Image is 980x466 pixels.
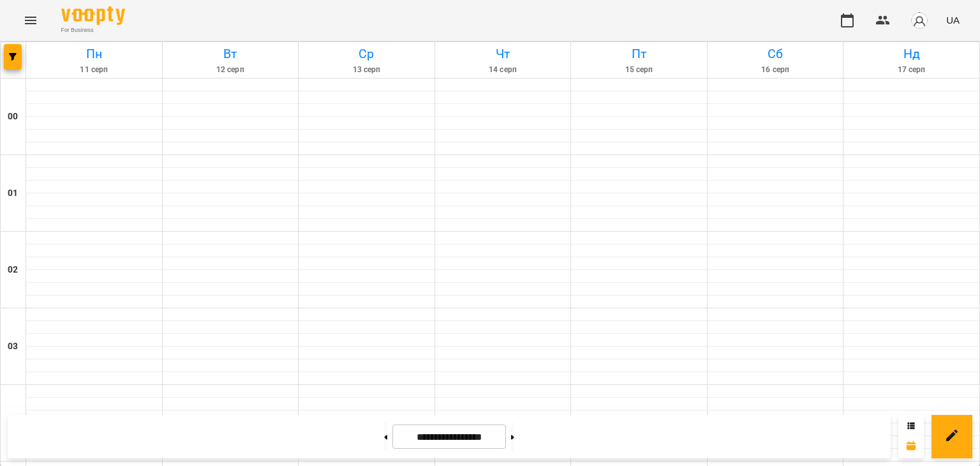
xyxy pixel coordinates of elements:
[61,26,125,34] span: For Business
[301,64,433,76] h6: 13 серп
[165,44,297,64] h6: Вт
[28,44,160,64] h6: Пн
[165,64,297,76] h6: 12 серп
[709,44,842,64] h6: Сб
[61,6,125,25] img: Voopty Logo
[709,64,842,76] h6: 16 серп
[8,340,18,354] h6: 03
[910,11,928,29] img: avatar_s.png
[437,64,569,76] h6: 14 серп
[845,44,977,64] h6: Нд
[845,64,977,76] h6: 17 серп
[28,64,160,76] h6: 11 серп
[8,263,18,277] h6: 02
[573,44,705,64] h6: Пт
[946,13,960,27] span: UA
[301,44,433,64] h6: Ср
[941,8,965,32] button: UA
[437,44,569,64] h6: Чт
[573,64,705,76] h6: 15 серп
[15,5,46,36] button: Menu
[8,110,18,124] h6: 00
[8,186,18,200] h6: 01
